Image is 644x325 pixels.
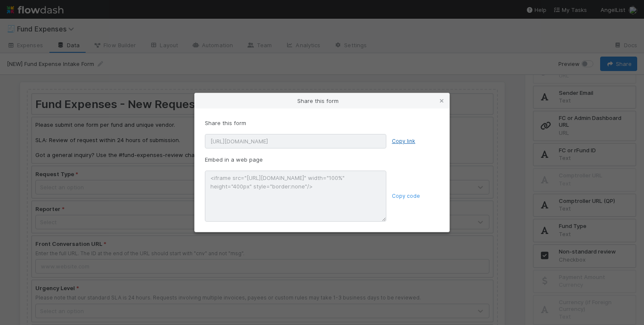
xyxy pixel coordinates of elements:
p: Embed in a web page [205,155,439,164]
button: Copy link [388,135,419,147]
p: Share this form [205,119,439,127]
div: Share this form [195,93,449,108]
textarea: <iframe src="[URL][DOMAIN_NAME]" width="100%" height="400px" style="border:none"/> [205,171,386,222]
button: Copy code [388,190,424,202]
